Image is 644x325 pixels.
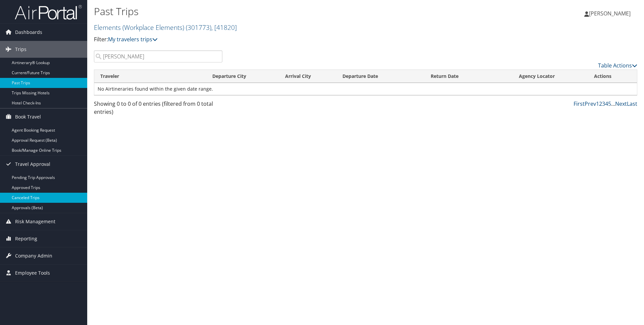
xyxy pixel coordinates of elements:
a: 4 [605,100,608,107]
td: No Airtineraries found within the given date range. [94,83,637,95]
a: Prev [585,100,596,107]
span: … [611,100,615,107]
a: [PERSON_NAME] [584,3,637,24]
th: Arrival City: activate to sort column ascending [279,70,336,83]
span: Reporting [15,230,37,247]
span: Book Travel [15,108,41,125]
a: 2 [599,100,602,107]
a: 5 [608,100,611,107]
th: Departure Date: activate to sort column ascending [336,70,425,83]
span: [PERSON_NAME] [589,10,631,17]
th: Agency Locator: activate to sort column ascending [513,70,588,83]
th: Return Date: activate to sort column ascending [425,70,513,83]
a: Table Actions [598,62,637,69]
span: Travel Approval [15,156,50,173]
a: Next [615,100,627,107]
a: Last [627,100,637,107]
a: 1 [596,100,599,107]
a: 3 [602,100,605,107]
a: My travelers trips [108,36,158,43]
p: Filter: [94,35,456,44]
th: Traveler: activate to sort column ascending [94,70,206,83]
input: Search Traveler or Arrival City [94,50,222,62]
span: , [ 41820 ] [211,23,237,32]
span: Dashboards [15,24,42,41]
span: Company Admin [15,247,52,264]
a: First [574,100,585,107]
a: Elements (Workplace Elements) [94,23,237,32]
th: Actions [588,70,637,83]
img: airportal-logo.png [15,4,82,20]
h1: Past Trips [94,4,456,18]
span: ( 301773 ) [186,23,211,32]
span: Trips [15,41,26,58]
div: Showing 0 to 0 of 0 entries (filtered from 0 total entries) [94,100,222,119]
span: Risk Management [15,213,55,230]
span: Employee Tools [15,265,50,281]
th: Departure City: activate to sort column ascending [206,70,279,83]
